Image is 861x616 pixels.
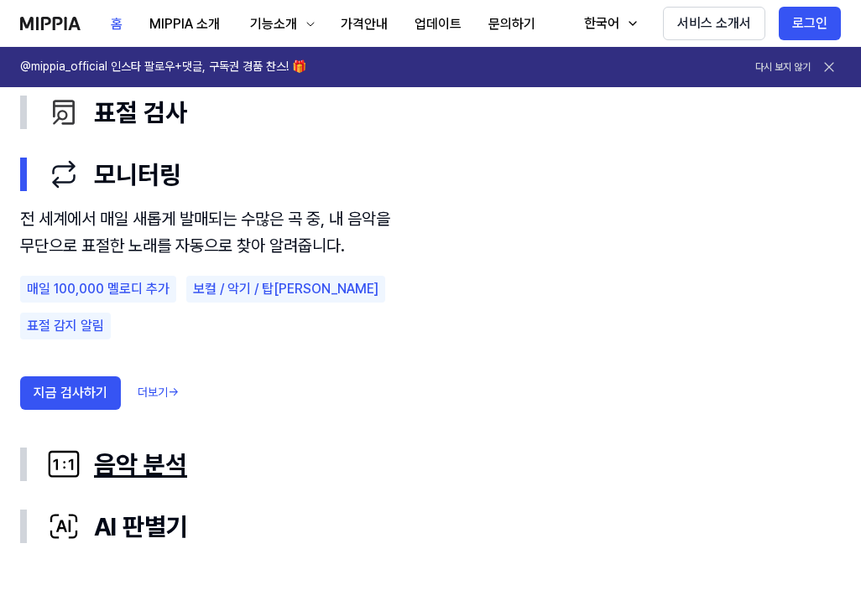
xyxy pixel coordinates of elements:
button: 한국어 [567,7,650,40]
button: AI 판별기 [20,495,841,557]
a: 홈 [97,1,136,47]
button: 지금 검사하기 [20,376,121,410]
button: 표절 검사 [20,81,841,143]
button: 홈 [97,8,136,41]
div: 기능소개 [247,14,300,34]
div: 보컬 / 악기 / 탑[PERSON_NAME] [186,276,385,303]
a: 업데이트 [401,1,475,47]
a: 더보기→ [138,385,179,401]
button: 문의하기 [475,8,549,41]
div: 매일 100,000 멜로디 추가 [20,276,176,303]
div: 전 세계에서 매일 새롭게 발매되는 수많은 곡 중, 내 음악을 무단으로 표절한 노래를 자동으로 찾아 알려줍니다. [20,205,404,259]
button: 모니터링 [20,143,841,205]
button: 기능소개 [233,8,327,41]
img: logo [20,17,81,30]
button: 로그인 [779,7,841,40]
div: AI 판별기 [47,509,841,544]
button: 음악 분석 [20,433,841,495]
button: 업데이트 [401,8,475,41]
div: 표절 감지 알림 [20,313,111,339]
div: 한국어 [581,13,623,34]
button: 서비스 소개서 [663,7,765,40]
button: MIPPIA 소개 [136,8,233,41]
div: 음악 분석 [47,447,841,482]
div: 모니터링 [47,157,841,192]
h1: @mippia_official 인스타 팔로우+댓글, 구독권 경품 찬스! 🎁 [20,59,306,75]
button: 다시 보지 않기 [755,60,811,75]
div: 모니터링 [20,205,841,433]
div: 표절 검사 [47,95,841,130]
button: 가격안내 [327,8,401,41]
